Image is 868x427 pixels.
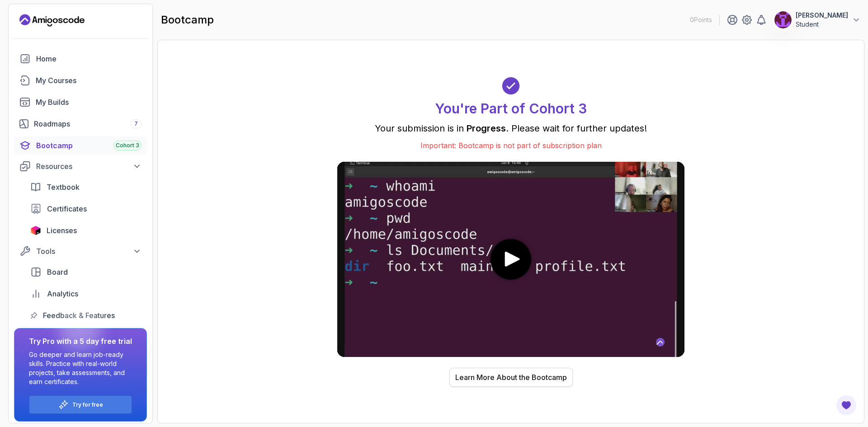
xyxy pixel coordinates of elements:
[29,395,132,414] button: Try for free
[14,136,147,155] a: bootcamp
[19,13,85,28] a: Landing page
[47,203,87,214] span: Certificates
[134,120,138,127] span: 7
[25,200,147,218] a: certificates
[796,20,848,29] p: Student
[47,288,78,299] span: Analytics
[449,368,573,387] button: Learn More About the Bootcamp
[116,142,139,149] span: Cohort 3
[29,350,132,386] p: Go deeper and learn job-ready skills. Practice with real-world projects, take assessments, and ea...
[774,11,861,29] button: user profile image[PERSON_NAME]Student
[47,182,80,192] span: Textbook
[14,93,147,111] a: builds
[43,310,115,321] span: Feedback & Features
[25,221,147,239] a: licenses
[835,394,857,416] button: Open Feedback Button
[774,11,792,28] img: user profile image
[690,15,712,24] p: 0 Points
[796,11,848,20] p: [PERSON_NAME]
[467,123,506,134] span: Progress
[47,225,77,236] span: Licenses
[34,118,142,129] div: Roadmaps
[36,140,142,151] div: Bootcamp
[14,243,147,259] button: Tools
[14,158,147,174] button: Resources
[337,122,684,135] p: Your submission is in . Please wait for further updates!
[25,306,147,324] a: feedback
[455,372,567,383] div: Learn More About the Bootcamp
[30,226,41,235] img: jetbrains icon
[25,285,147,303] a: analytics
[36,53,142,64] div: Home
[337,140,684,151] p: Important: Bootcamp is not part of subscription plan
[435,100,587,117] h1: You're Part of Cohort 3
[14,71,147,89] a: courses
[14,50,147,68] a: home
[36,161,142,172] div: Resources
[36,75,142,86] div: My Courses
[47,267,68,277] span: Board
[36,246,142,257] div: Tools
[161,13,214,27] h2: bootcamp
[25,178,147,196] a: textbook
[72,401,103,408] a: Try for free
[36,97,142,108] div: My Builds
[14,115,147,133] a: roadmaps
[25,263,147,281] a: board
